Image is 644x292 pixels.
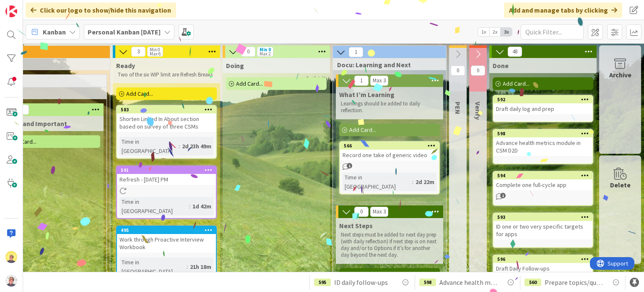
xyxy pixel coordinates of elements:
[610,180,631,190] div: Delete
[116,61,135,70] span: Ready
[314,279,331,286] div: 595
[493,255,592,274] div: 596Draft Daily Follow-ups
[260,47,271,52] div: Min 0
[26,3,176,18] div: Click our logo to show/hide this navigation
[500,193,506,198] span: 1
[339,141,440,195] a: 566Record one take of generic videoTime in [GEOGRAPHIC_DATA]:2d 22m
[497,131,592,137] div: 598
[119,137,179,155] div: Time in [GEOGRAPHIC_DATA]
[117,113,216,132] div: Shorten Linked In About section based on survey of three CSMs
[493,179,592,190] div: Complete one full-cycle app
[493,129,593,164] a: 598Advance health metrics module in CSM D2D
[339,90,395,99] span: What I’m Learning
[116,166,217,219] a: 591Refresh - [DATE] PMTime in [GEOGRAPHIC_DATA]:1d 42m
[88,28,161,36] b: Personal Kanban [DATE]
[121,227,216,233] div: 495
[117,174,216,185] div: Refresh - [DATE] PM
[339,221,373,230] span: Next Steps
[117,166,216,174] div: 591
[349,271,376,278] span: Add Card...
[189,202,190,211] span: :
[236,80,263,87] span: Add Card...
[493,255,592,263] div: 596
[117,106,216,132] div: 583Shorten Linked In About section based on survey of three CSMs
[43,27,66,37] span: Kanban
[478,28,489,36] span: 1x
[354,76,369,86] span: 1
[497,97,592,103] div: 592
[493,221,592,239] div: ID one or two very specific targets for apps
[340,150,439,160] div: Record one take of generic video
[493,172,592,190] div: 594Complete one full-cycle app
[119,258,187,276] div: Time in [GEOGRAPHIC_DATA]
[419,279,436,286] div: 598
[226,61,244,70] span: Doing
[126,90,153,97] span: Add Card...
[241,47,255,57] span: 0
[501,28,512,36] span: 3x
[525,279,541,286] div: 560
[117,166,216,185] div: 591Refresh - [DATE] PM
[260,52,270,56] div: Max 2
[497,214,592,220] div: 593
[493,96,592,114] div: 592Draft daily log and prep
[180,142,213,151] div: 2d 23h 49m
[503,80,530,87] span: Add Card...
[493,213,592,239] div: 593ID one or two very specific targets for apps
[493,213,593,248] a: 593ID one or two very specific targets for apps
[334,277,388,287] span: ID daily follow-ups
[439,277,499,287] span: Advance health metrics module in CSM D2D
[493,130,592,156] div: 598Advance health metrics module in CSM D2D
[493,61,509,70] span: Done
[609,70,631,80] div: Archive
[119,197,189,216] div: Time in [GEOGRAPHIC_DATA]
[454,102,462,114] span: PEN
[493,255,593,282] a: 596Draft Daily Follow-ups
[179,142,180,151] span: :
[190,202,213,211] div: 1d 42m
[521,24,584,39] input: Quick Filter...
[489,28,501,36] span: 2x
[504,3,622,18] div: Add and manage tabs by clicking
[343,173,412,191] div: Time in [GEOGRAPHIC_DATA]
[493,137,592,156] div: Advance health metrics module in CSM D2D
[493,213,592,221] div: 593
[497,173,592,179] div: 594
[545,277,604,287] span: Prepare topics/questions for for info interview call with [PERSON_NAME] at CultureAmp
[5,275,17,287] img: avatar
[341,100,438,114] p: Learnings should be added to daily reflection.
[508,47,522,57] span: 48
[116,226,217,279] a: 495Work through Proactive Interview WorkbookTime in [GEOGRAPHIC_DATA]:21h 18m
[451,66,465,76] span: 0
[493,171,593,206] a: 594Complete one full-cycle app
[117,234,216,253] div: Work through Proactive Interview Workbook
[340,142,439,160] div: 566Record one take of generic video
[354,207,369,217] span: 0
[5,5,17,17] img: Visit kanbanzone.com
[373,79,386,83] div: Max 3
[131,47,145,57] span: 3
[349,47,363,57] span: 1
[150,52,161,56] div: Max 6
[349,126,376,134] span: Add Card...
[121,167,216,173] div: 591
[18,1,38,11] span: Support
[412,177,413,187] span: :
[5,251,17,263] img: JW
[150,47,160,52] div: Min 0
[118,71,215,78] p: Two of the six WIP limit are Refresh Breaks
[474,102,482,120] span: Verify
[117,226,216,234] div: 495
[187,262,188,271] span: :
[493,103,592,114] div: Draft daily log and prep
[373,210,386,214] div: Max 3
[413,177,436,187] div: 2d 22m
[10,138,36,145] span: Add Card...
[347,163,352,168] span: 1
[121,107,216,113] div: 583
[493,263,592,274] div: Draft Daily Follow-ups
[471,66,485,76] span: 0
[116,105,217,159] a: 583Shorten Linked In About section based on survey of three CSMsTime in [GEOGRAPHIC_DATA]:2d 23h 49m
[493,130,592,137] div: 598
[493,95,593,122] a: 592Draft daily log and prep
